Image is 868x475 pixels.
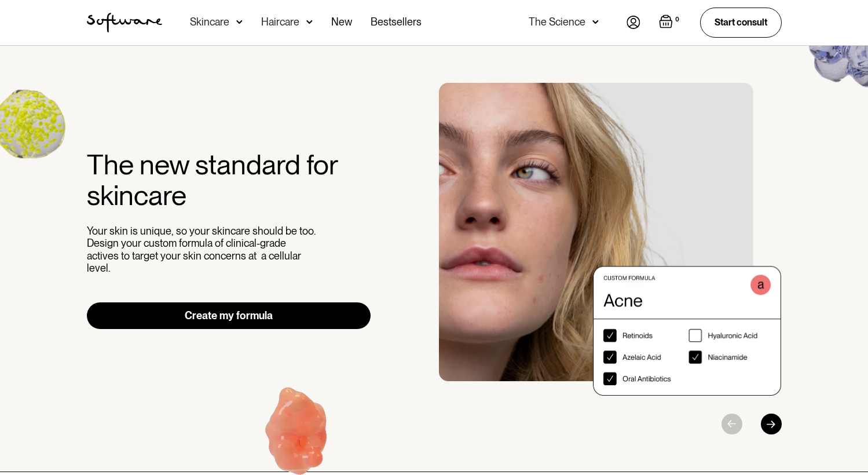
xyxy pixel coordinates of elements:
[761,414,782,434] div: Next slide
[439,83,782,396] div: 1 / 3
[87,225,318,275] p: Your skin is unique, so your skincare should be too. Design your custom formula of clinical-grade...
[87,149,371,211] h2: The new standard for skincare
[529,16,585,28] div: The Science
[673,14,682,25] div: 0
[87,13,162,32] a: home
[236,16,243,28] img: arrow down
[190,16,229,28] div: Skincare
[87,13,162,32] img: Software Logo
[659,14,682,31] a: Open cart
[87,302,371,329] a: Create my formula
[592,16,599,28] img: arrow down
[306,16,313,28] img: arrow down
[261,16,299,28] div: Haircare
[700,8,782,37] a: Start consult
